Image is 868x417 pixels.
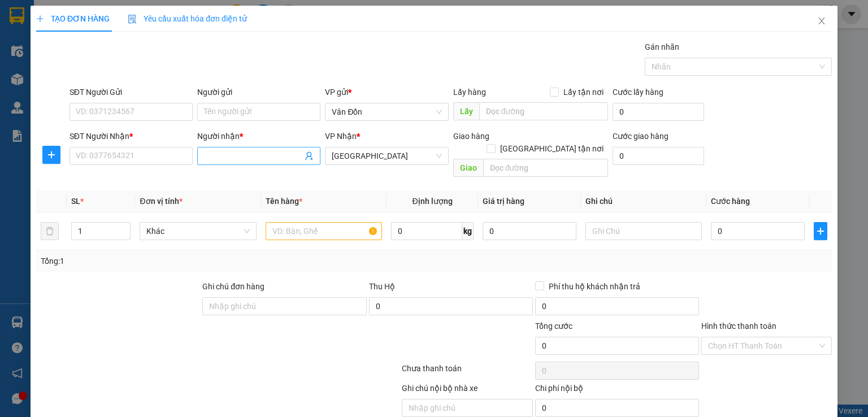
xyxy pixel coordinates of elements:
span: user-add [305,151,314,160]
div: Chưa thanh toán [401,362,533,382]
span: VP Nhận [325,132,357,141]
span: Vân Đồn [332,103,441,120]
img: icon [128,15,137,24]
span: Lấy [453,102,479,120]
label: Cước lấy hàng [613,88,663,97]
th: Ghi chú [581,190,706,212]
input: Cước giao hàng [613,147,704,165]
span: plus [43,150,60,159]
input: Ghi chú đơn hàng [202,297,366,315]
button: Close [806,6,837,37]
span: Định lượng [412,197,452,206]
input: Cước lấy hàng [613,103,704,121]
span: Giao [453,159,483,177]
span: Phí thu hộ khách nhận trả [544,280,645,293]
div: Chi phí nội bộ [535,382,699,399]
label: Gán nhãn [645,42,679,51]
button: plus [42,146,60,164]
div: Người gửi [197,86,320,98]
span: SL [71,197,80,206]
span: Lấy tận nơi [559,86,608,98]
div: SĐT Người Nhận [70,130,193,142]
span: Đơn vị tính [140,197,182,206]
input: 0 [483,222,576,240]
input: Dọc đường [483,159,608,177]
span: Yêu cầu xuất hóa đơn điện tử [128,14,247,23]
input: Nhập ghi chú [402,399,532,417]
span: Hà Nội [332,147,441,164]
div: Tổng: 1 [41,255,336,267]
div: Ghi chú nội bộ nhà xe [402,382,532,399]
span: Giao hàng [453,132,489,141]
div: VP gửi [325,86,448,98]
span: TẠO ĐƠN HÀNG [36,14,110,23]
label: Cước giao hàng [613,132,669,141]
label: Ghi chú đơn hàng [202,282,264,291]
input: VD: Bàn, Ghế [266,222,382,240]
button: delete [41,222,59,240]
input: Ghi Chú [585,222,702,240]
span: close [817,16,826,25]
span: Khác [146,223,249,240]
label: Hình thức thanh toán [701,322,776,331]
span: kg [462,222,474,240]
button: plus [814,222,827,240]
span: Giá trị hàng [483,197,524,206]
span: [GEOGRAPHIC_DATA] tận nơi [496,142,608,155]
span: plus [36,15,44,23]
span: Thu Hộ [368,282,394,291]
span: Tên hàng [266,197,302,206]
span: Cước hàng [711,197,750,206]
div: Người nhận [197,130,320,142]
span: Lấy hàng [453,88,485,97]
div: SĐT Người Gửi [70,86,193,98]
span: Tổng cước [535,322,572,331]
span: plus [814,227,827,236]
input: Dọc đường [479,102,608,120]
